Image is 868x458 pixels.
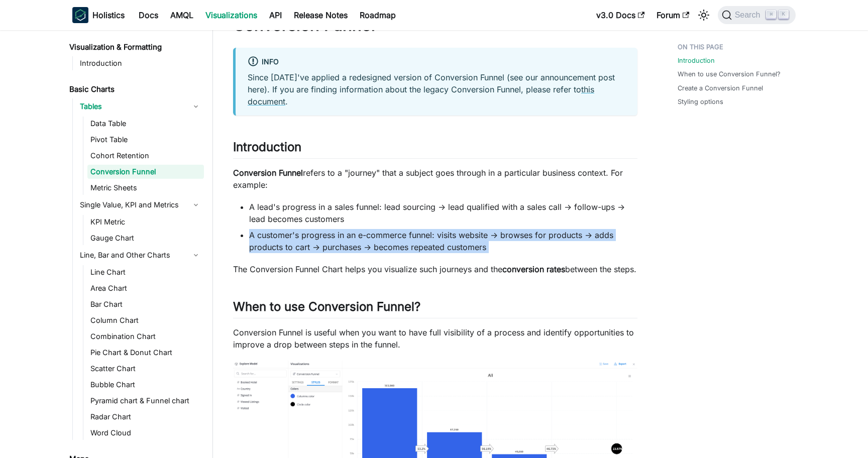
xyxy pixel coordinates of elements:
[732,11,767,20] span: Search
[87,426,204,440] a: Word Cloud
[77,247,204,263] a: Line, Bar and Other Charts
[87,378,204,392] a: Bubble Chart
[87,149,204,163] a: Cohort Retention
[263,7,288,23] a: API
[87,297,204,311] a: Bar Chart
[779,10,789,19] kbd: K
[66,82,204,96] a: Basic Charts
[87,329,204,343] a: Combination Chart
[77,98,204,114] a: Tables
[233,263,637,275] p: The Conversion Funnel Chart helps you visualize such journeys and the between the steps.
[77,56,204,70] a: Introduction
[164,7,199,23] a: AMQL
[87,165,204,179] a: Conversion Funnel
[87,117,204,131] a: Data Table
[233,140,637,159] h2: Introduction
[248,84,594,106] a: this document
[590,7,650,23] a: v3.0 Docs
[133,7,164,23] a: Docs
[248,56,625,69] div: info
[766,10,776,19] kbd: ⌘
[87,133,204,147] a: Pivot Table
[502,264,565,274] strong: conversion rates
[678,69,781,79] a: When to use Conversion Funnel?
[233,168,303,178] strong: Conversion Funnel
[92,9,125,21] b: Holistics
[87,181,204,195] a: Metric Sheets
[354,7,402,23] a: Roadmap
[87,410,204,424] a: Radar Chart
[62,30,213,458] nav: Docs sidebar
[87,346,204,360] a: Pie Chart & Donut Chart
[199,7,263,23] a: Visualizations
[87,265,204,279] a: Line Chart
[77,197,204,213] a: Single Value, KPI and Metrics
[249,229,637,253] li: A customer's progress in an e-commerce funnel: visits website → browses for products → adds produ...
[87,362,204,376] a: Scatter Chart
[678,83,763,93] a: Create a Conversion Funnel
[233,299,637,318] h2: When to use Conversion Funnel?
[696,7,712,23] button: Switch between dark and light mode (currently light mode)
[72,7,125,23] a: HolisticsHolistics
[87,394,204,408] a: Pyramid chart & Funnel chart
[87,231,204,245] a: Gauge Chart
[249,201,637,225] li: A lead's progress in a sales funnel: lead sourcing → lead qualified with a sales call → follow-up...
[650,7,695,23] a: Forum
[233,326,637,351] p: Conversion Funnel is useful when you want to have full visibility of a process and identify oppor...
[678,56,715,65] a: Introduction
[72,7,88,23] img: Holistics
[718,6,796,24] button: Search (Command+K)
[87,215,204,229] a: KPI Metric
[678,97,723,106] a: Styling options
[87,281,204,295] a: Area Chart
[288,7,354,23] a: Release Notes
[66,40,204,54] a: Visualization & Formatting
[248,71,625,107] p: Since [DATE]'ve applied a redesigned version of Conversion Funnel (see our announcement post here...
[233,167,637,191] p: refers to a "journey" that a subject goes through in a particular business context. For example:
[87,313,204,327] a: Column Chart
